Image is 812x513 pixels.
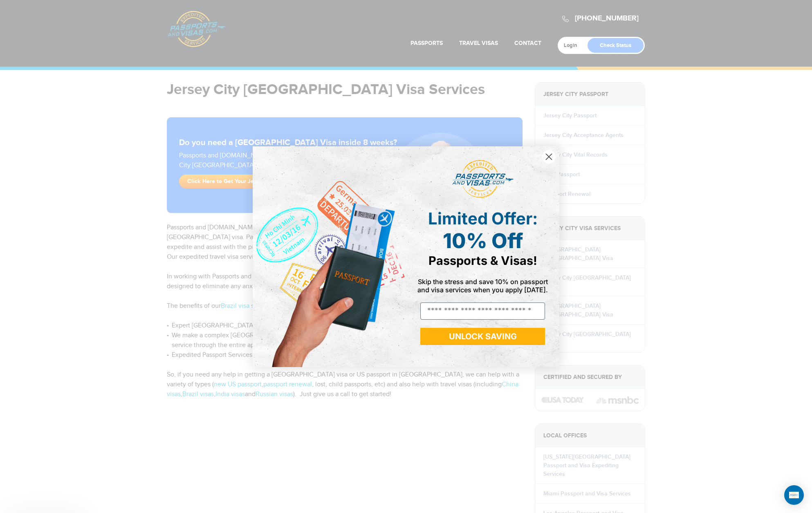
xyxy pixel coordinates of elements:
span: 10% Off [443,228,523,253]
span: Passports & Visas! [428,253,537,268]
button: UNLOCK SAVING [420,328,545,345]
img: passports and visas [452,160,514,198]
div: Open Intercom Messenger [784,485,804,505]
span: Skip the stress and save 10% on passport and visa services when you apply [DATE]. [417,278,548,294]
button: Close dialog [542,150,556,164]
img: de9cda0d-0715-46ca-9a25-073762a91ba7.png [253,146,406,367]
span: Limited Offer: [428,208,538,228]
